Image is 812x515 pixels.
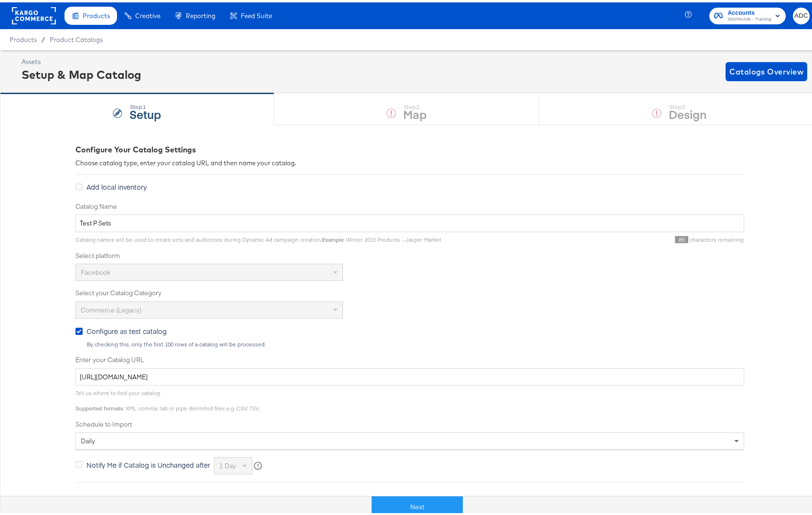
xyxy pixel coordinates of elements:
[726,60,807,79] button: Catalogs Overview
[727,6,771,16] span: Accounts
[75,402,123,409] strong: Supported formats
[86,324,167,333] span: Configure as test catalog
[75,200,744,209] label: Catalog Name
[75,387,259,409] span: Tell us where to find your catalog. : XML, comma, tab or pipe delimited files e.g. CSV, TSV.
[675,234,688,241] span: 89
[727,13,771,21] span: StitcherAds - Training
[86,180,147,189] span: Add local inventory
[21,55,141,64] div: Assets
[135,10,160,17] span: Creative
[83,10,110,17] span: Products
[86,458,210,467] span: Notify Me if Catalog is Unchanged after
[186,10,215,17] span: Reporting
[322,234,343,241] strong: Example
[75,249,744,258] label: Select platform
[75,353,744,362] label: Enter your Catalog URL
[129,101,161,108] div: Step: 1
[709,5,786,22] button: AccountsStitcherAds - Training
[241,10,272,17] span: Feed Suite
[75,212,744,230] input: Name your catalog e.g. My Dynamic Product Catalog
[75,142,744,153] div: Configure Your Catalog Settings
[75,234,441,241] span: Catalog names will be used to create sets and audiences during Dynamic Ad campaign creation. : Wi...
[86,339,744,345] div: By checking this, only the first 100 rows of a catalog will be processed.
[729,63,803,76] span: Catalogs Overview
[441,234,744,241] div: characters remaining
[10,33,37,41] span: Products
[75,286,744,295] label: Select your Catalog Category
[219,459,236,468] span: 1 day
[129,104,161,119] strong: Setup
[797,8,806,19] span: ADC
[50,33,103,41] a: Product Catalogs
[81,303,141,312] span: Commerce (Legacy)
[21,64,141,80] div: Setup & Map Catalog
[75,366,744,384] input: Enter Catalog URL, e.g. http://www.example.com/products.xml
[81,434,95,443] span: daily
[793,5,810,22] button: ADC
[75,156,744,165] div: Choose catalog type, enter your catalog URL and then name your catalog.
[81,266,110,274] span: Facebook
[75,418,744,427] label: Schedule to Import
[37,33,50,41] span: /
